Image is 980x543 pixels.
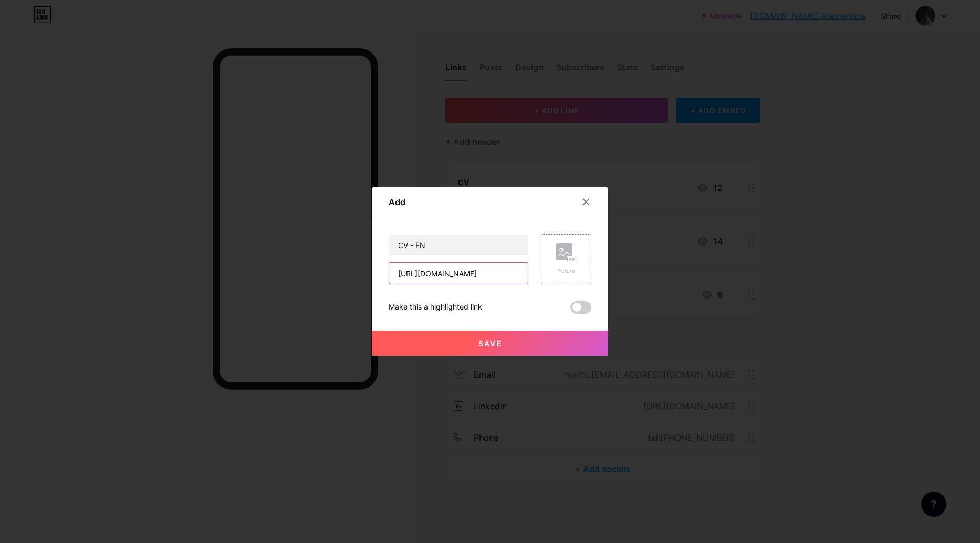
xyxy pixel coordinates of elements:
[478,339,502,348] span: Save
[389,301,482,314] div: Make this a highlighted link
[389,196,405,208] div: Add
[556,267,577,275] div: Picture
[389,263,528,284] input: URL
[372,331,608,356] button: Save
[389,235,528,255] input: Title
